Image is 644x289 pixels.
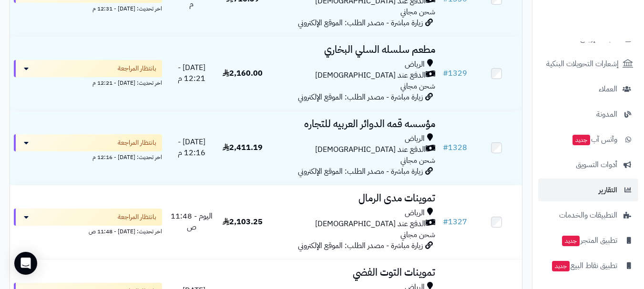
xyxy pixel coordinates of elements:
[223,68,263,79] span: 2,160.00
[562,236,580,246] span: جديد
[579,7,635,27] img: logo-2.png
[405,208,425,219] span: الرياض
[596,108,617,121] span: المدونة
[14,151,162,161] div: اخر تحديث: [DATE] - 12:16 م
[171,210,213,233] span: اليوم - 11:48 ص
[443,142,467,153] a: #1328
[538,254,638,277] a: تطبيق نقاط البيعجديد
[572,133,617,146] span: وآتس آب
[546,57,619,70] span: إشعارات التحويلات البنكية
[576,158,617,171] span: أدوات التسويق
[272,267,435,278] h3: تموينات التوت الفضي
[443,68,467,79] a: #1329
[561,234,617,247] span: تطبيق المتجر
[272,193,435,204] h3: تموينات مدى الرمال
[315,219,426,229] span: الدفع عند [DEMOGRAPHIC_DATA]
[14,252,37,275] div: Open Intercom Messenger
[223,142,263,153] span: 2,411.19
[14,3,162,13] div: اخر تحديث: [DATE] - 12:31 م
[298,240,423,251] span: زيارة مباشرة - مصدر الطلب: الموقع الإلكتروني
[14,77,162,87] div: اخر تحديث: [DATE] - 12:21 م
[538,78,638,100] a: العملاء
[315,144,426,155] span: الدفع عند [DEMOGRAPHIC_DATA]
[538,103,638,126] a: المدونة
[178,62,205,84] span: [DATE] - 12:21 م
[405,59,425,70] span: الرياض
[538,153,638,176] a: أدوات التسويق
[400,80,435,92] span: شحن مجاني
[551,259,617,272] span: تطبيق نقاط البيع
[572,135,590,145] span: جديد
[118,64,156,73] span: بانتظار المراجعة
[559,209,617,222] span: التطبيقات والخدمات
[538,52,638,75] a: إشعارات التحويلات البنكية
[400,155,435,166] span: شحن مجاني
[118,138,156,148] span: بانتظار المراجعة
[298,91,423,103] span: زيارة مباشرة - مصدر الطلب: الموقع الإلكتروني
[14,226,162,236] div: اخر تحديث: [DATE] - 11:48 ص
[599,183,617,197] span: التقارير
[272,119,435,130] h3: مؤسسه قمه الدوائر العربيه للتجاره
[298,17,423,29] span: زيارة مباشرة - مصدر الطلب: الموقع الإلكتروني
[405,133,425,144] span: الرياض
[315,70,426,81] span: الدفع عند [DEMOGRAPHIC_DATA]
[443,216,448,228] span: #
[538,128,638,151] a: وآتس آبجديد
[298,166,423,177] span: زيارة مباشرة - مصدر الطلب: الموقع الإلكتروني
[118,212,156,222] span: بانتظار المراجعة
[400,6,435,18] span: شحن مجاني
[552,261,570,271] span: جديد
[538,204,638,227] a: التطبيقات والخدمات
[443,68,448,79] span: #
[443,216,467,228] a: #1327
[223,216,263,228] span: 2,103.25
[400,229,435,240] span: شحن مجاني
[272,44,435,55] h3: مطعم سلسله السلي البخاري
[178,136,205,159] span: [DATE] - 12:16 م
[599,82,617,96] span: العملاء
[443,142,448,153] span: #
[538,179,638,201] a: التقارير
[538,229,638,252] a: تطبيق المتجرجديد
